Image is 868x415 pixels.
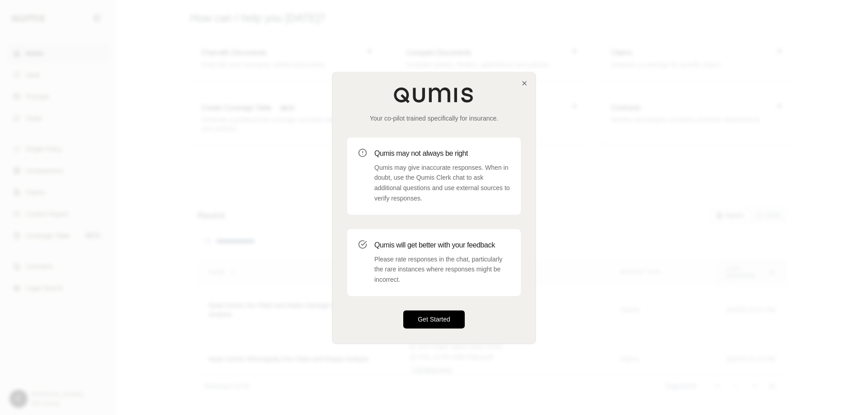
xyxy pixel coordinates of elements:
h3: Qumis will get better with your feedback [374,240,510,251]
button: Get Started [403,310,465,328]
p: Please rate responses in the chat, particularly the rare instances where responses might be incor... [374,254,510,285]
img: Qumis Logo [393,87,475,103]
p: Qumis may give inaccurate responses. When in doubt, use the Qumis Clerk chat to ask additional qu... [374,163,510,204]
h3: Qumis may not always be right [374,148,510,159]
p: Your co-pilot trained specifically for insurance. [347,114,521,123]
